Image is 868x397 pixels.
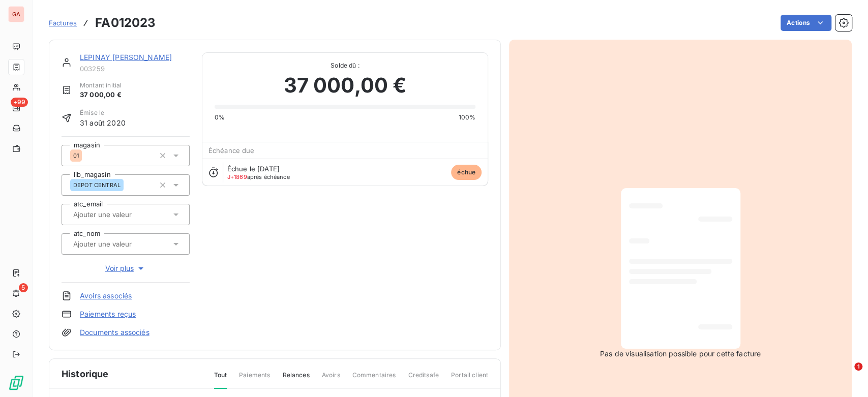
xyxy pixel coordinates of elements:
span: Paiements [239,371,270,388]
input: Ajouter une valeur [72,210,174,219]
span: Portail client [451,371,488,388]
span: +99 [11,98,28,107]
span: 37 000,00 € [284,70,407,101]
span: DEPOT CENTRAL [73,182,121,188]
span: Creditsafe [408,371,439,388]
input: Ajouter une valeur [72,239,174,249]
a: Factures [49,18,77,28]
iframe: Intercom live chat [833,362,858,387]
span: Factures [49,19,77,27]
span: 31 août 2020 [80,117,126,128]
button: Actions [781,15,831,31]
span: 0% [215,113,225,122]
span: Avoirs [322,371,340,388]
span: J+1869 [227,173,247,180]
span: 37 000,00 € [80,90,122,100]
span: Échéance due [208,146,255,155]
span: Voir plus [105,263,146,273]
span: Tout [214,371,227,389]
span: Commentaires [352,371,396,388]
a: Paiements reçus [80,309,136,319]
span: Échue le [DATE] [227,165,280,173]
img: Logo LeanPay [8,375,24,391]
span: Relances [282,371,309,388]
button: Voir plus [62,263,190,274]
span: 003259 [80,65,190,73]
span: Solde dû : [215,61,475,70]
span: 5 [19,283,28,292]
a: Avoirs associés [80,291,132,301]
a: LEPINAY [PERSON_NAME] [80,53,172,62]
a: Documents associés [80,327,149,338]
span: 01 [73,152,79,159]
span: Pas de visualisation possible pour cette facture [600,349,761,359]
span: Émise le [80,108,126,117]
span: Montant initial [80,81,122,90]
div: GA [8,6,24,22]
span: 1 [854,362,862,371]
h3: FA012023 [95,14,156,32]
span: 100% [458,113,475,122]
span: après échéance [227,174,290,180]
span: échue [451,165,482,180]
span: Historique [62,367,109,381]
